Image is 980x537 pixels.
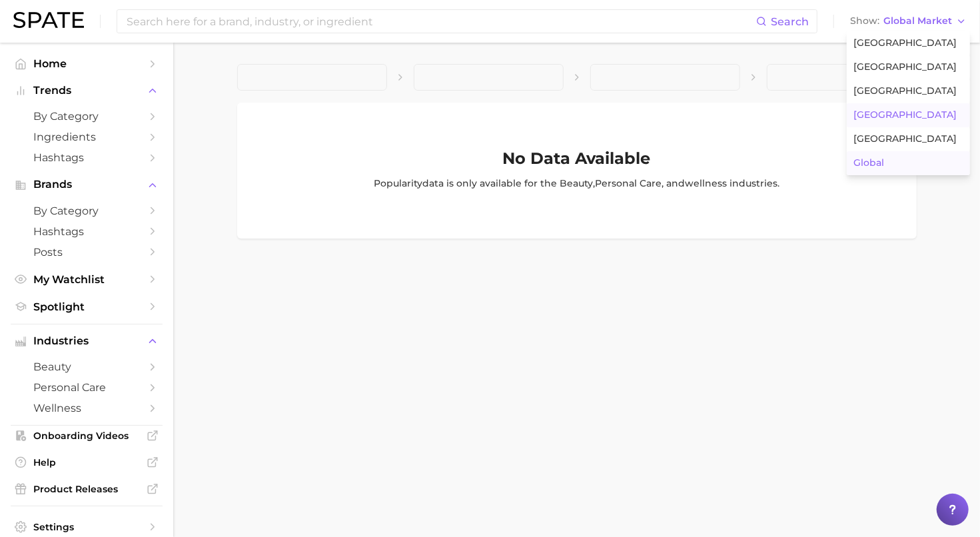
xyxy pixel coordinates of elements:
span: Brands [33,179,140,191]
span: Industries [33,335,140,347]
span: Search [771,15,809,28]
span: Hashtags [33,225,140,238]
a: personal care [11,377,163,398]
img: SPATE [13,12,84,28]
p: Popularity data is only available for the , , and industr ies . [374,176,779,191]
span: beauty [560,177,593,189]
span: Onboarding Videos [33,430,140,442]
a: by Category [11,106,163,127]
span: Hashtags [33,151,140,164]
a: wellness [11,398,163,418]
span: [GEOGRAPHIC_DATA] [853,61,957,73]
span: Posts [33,246,140,259]
span: [GEOGRAPHIC_DATA] [853,133,957,145]
span: Ingredients [33,131,140,143]
span: [GEOGRAPHIC_DATA] [853,37,957,49]
span: personal care [33,381,140,394]
button: Trends [11,81,163,101]
a: Ingredients [11,127,163,147]
span: personal care [595,177,662,189]
button: Brands [11,175,163,195]
span: Trends [33,85,140,97]
a: Product Releases [11,479,163,499]
input: Search here for a brand, industry, or ingredient [125,10,756,33]
span: wellness [33,402,140,414]
span: Show [850,17,879,25]
div: ShowGlobal Market [847,31,970,175]
span: My Watchlist [33,273,140,286]
span: Settings [33,521,140,533]
button: Industries [11,331,163,351]
span: by Category [33,205,140,217]
a: Posts [11,242,163,263]
span: [GEOGRAPHIC_DATA] [853,109,957,121]
span: wellness [685,177,727,189]
h1: No Data Available [503,151,651,167]
a: by Category [11,201,163,221]
button: ShowGlobal Market [847,13,970,30]
a: Home [11,53,163,74]
span: Help [33,456,140,468]
a: Help [11,452,163,472]
span: Home [33,57,140,70]
a: Settings [11,517,163,537]
span: Spotlight [33,300,140,313]
a: beauty [11,356,163,377]
a: Onboarding Videos [11,426,163,446]
a: Hashtags [11,221,163,242]
span: Global Market [883,17,952,25]
span: beauty [33,360,140,373]
a: Spotlight [11,296,163,317]
span: Product Releases [33,483,140,495]
a: Hashtags [11,147,163,168]
span: Global [853,157,884,169]
span: by Category [33,110,140,123]
a: My Watchlist [11,269,163,290]
span: [GEOGRAPHIC_DATA] [853,85,957,97]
